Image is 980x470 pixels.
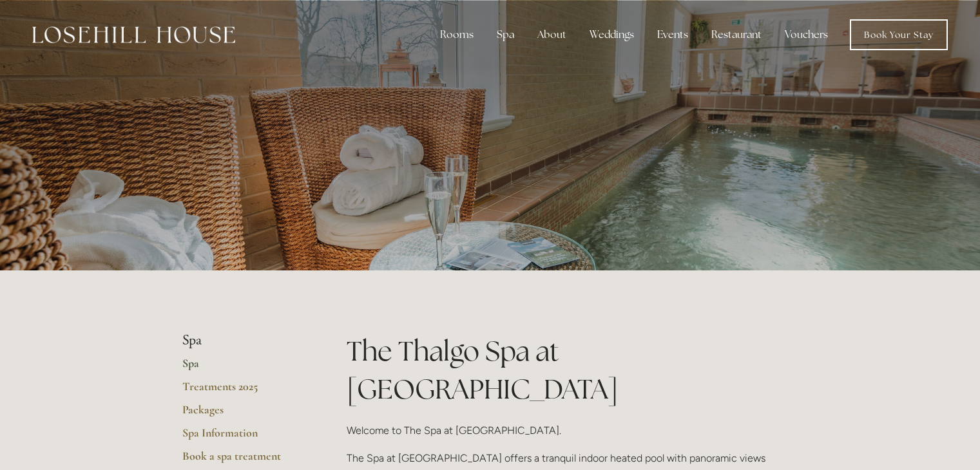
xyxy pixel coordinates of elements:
h1: The Thalgo Spa at [GEOGRAPHIC_DATA] [347,332,798,408]
div: Events [647,22,698,48]
div: Rooms [430,22,484,48]
a: Vouchers [774,22,838,48]
a: Packages [182,402,305,426]
a: Treatments 2025 [182,379,305,402]
img: Losehill House [32,26,235,43]
div: About [527,22,577,48]
div: Restaurant [701,22,772,48]
a: Spa Information [182,426,305,449]
li: Spa [182,332,305,349]
p: Welcome to The Spa at [GEOGRAPHIC_DATA]. [347,422,798,439]
a: Spa [182,356,305,379]
a: Book Your Stay [850,19,948,50]
div: Weddings [579,22,644,48]
div: Spa [486,22,524,48]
